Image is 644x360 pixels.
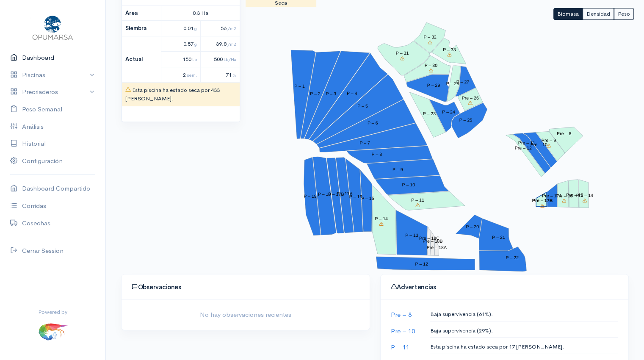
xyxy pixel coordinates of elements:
[347,91,357,96] tspan: P – 4
[557,131,571,136] tspan: Pre – 8
[227,25,236,31] span: /m2
[38,316,68,346] img: ...
[424,63,437,68] tspan: P – 30
[411,198,424,203] tspan: P – 11
[161,21,200,36] td: 0.01
[462,95,478,100] tspan: Pre – 26
[459,117,472,122] tspan: P – 25
[405,233,418,238] tspan: P – 13
[391,327,415,335] a: Pre – 10
[553,8,583,20] button: Biomasa
[310,91,321,96] tspan: P – 2
[375,216,388,222] tspan: P – 14
[391,283,619,291] h4: Advertencias
[557,10,579,17] span: Biomasa
[392,167,403,172] tspan: P – 9
[542,194,562,199] tspan: Pre – 17A
[224,56,236,62] span: Lb/Ha
[466,224,479,229] tspan: P – 20
[566,192,583,197] tspan: Pre – 15
[326,91,336,97] tspan: P – 3
[423,239,442,244] tspan: Pre – 18B
[423,35,437,40] tspan: P – 32
[415,262,428,267] tspan: P – 12
[430,310,618,318] p: Baja supervivencia (61%).
[357,104,368,109] tspan: P – 5
[30,14,75,41] img: Opumarsa
[583,8,614,20] button: Densidad
[423,111,436,116] tspan: P – 23
[506,255,519,260] tspan: P – 22
[192,56,197,62] span: Lb
[125,86,220,102] span: Esta piscina ha estado seca por 433 [PERSON_NAME].
[576,193,593,198] tspan: Pre – 14
[542,138,556,143] tspan: Pre – 9
[227,41,236,47] span: /m2
[337,191,353,196] tspan: P – 17A
[194,41,197,47] span: g
[402,182,415,187] tspan: P – 10
[368,121,378,126] tspan: P – 6
[514,146,531,151] tspan: Pre – 12
[361,196,374,201] tspan: P – 15
[456,79,469,84] tspan: P – 27
[161,36,200,52] td: 0.57
[200,52,240,67] td: 500
[518,141,535,146] tspan: Pre – 11
[371,152,382,157] tspan: P – 8
[614,8,634,20] button: Peso
[122,5,161,21] th: Area
[200,36,240,52] td: 39.8
[161,5,240,21] td: 0.3 Ha
[349,194,362,199] tspan: P – 16
[294,84,305,89] tspan: P – 1
[391,343,409,351] a: P – 11
[122,21,161,36] th: Siembra
[194,25,197,31] span: g
[442,110,455,115] tspan: P – 24
[430,343,618,351] p: Esta piscina ha estado seca por 17 [PERSON_NAME].
[427,83,440,88] tspan: P – 29
[430,327,618,335] p: Baja supervivencia (29%).
[618,10,630,17] span: Peso
[443,47,456,52] tspan: P – 33
[586,10,610,17] span: Densidad
[556,193,572,198] tspan: Pre – 16
[161,67,200,83] td: 2
[426,245,446,250] tspan: Pre – 18A
[122,36,161,83] th: Actual
[127,310,365,320] span: No hay observaciones recientes
[391,310,412,318] a: Pre – 8
[232,72,236,78] span: %
[359,140,370,145] tspan: P – 7
[132,283,359,291] h4: Observaciones
[328,192,344,197] tspan: P – 17B
[492,235,505,240] tspan: P – 21
[532,198,553,203] tspan: Pre – 17B
[318,192,331,197] tspan: P – 18
[200,67,240,83] td: 71
[187,72,197,78] span: sem.
[161,52,200,67] td: 150
[200,21,240,36] td: 56
[396,51,409,56] tspan: P – 31
[531,142,547,147] tspan: Pre – 10
[419,236,439,241] tspan: Pre – 18C
[446,81,459,86] tspan: P – 28
[304,194,317,199] tspan: P – 19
